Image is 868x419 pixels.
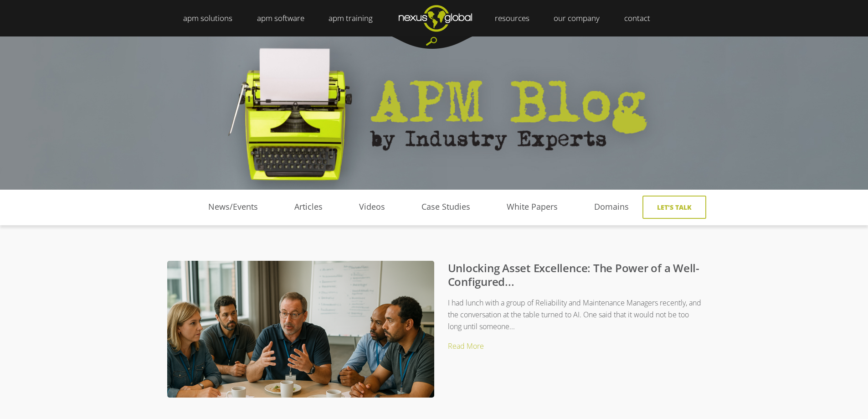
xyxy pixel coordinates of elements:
a: Domains [576,200,647,214]
p: I had lunch with a group of Reliability and Maintenance Managers recently, and the conversation a... [185,297,701,333]
a: White Papers [488,200,576,214]
a: Let's Talk [642,196,706,219]
a: News/Events [190,200,276,214]
a: Unlocking Asset Excellence: The Power of a Well-Configured... [448,260,699,289]
a: Read More [448,341,484,351]
a: Articles [276,200,341,214]
a: Case Studies [403,200,488,214]
div: Navigation Menu [176,190,647,229]
a: Videos [341,200,403,214]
